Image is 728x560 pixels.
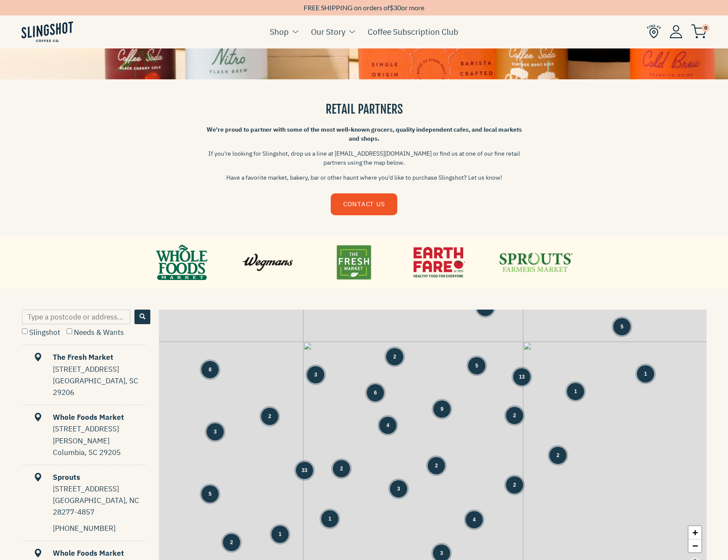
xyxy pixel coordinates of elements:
span: 33 [302,467,307,474]
strong: We're proud to partner with some of the most well-known grocers, quality independent cafes, and l... [207,126,522,142]
span: 1 [329,515,332,523]
span: 2 [268,412,271,420]
span: 3 [397,485,400,493]
div: Group of 5 locations [613,318,631,335]
div: Group of 1 locations [271,526,289,543]
span: 4 [387,422,390,429]
div: [STREET_ADDRESS] [53,364,146,375]
span: 3 [314,371,317,379]
span: 4 [473,516,476,524]
img: Account [670,25,682,38]
a: Zoom in [688,526,701,539]
div: The Fresh Market [23,352,146,363]
div: Group of 13 locations [513,368,530,385]
label: Slingshot [22,328,60,337]
a: Shop [270,25,289,38]
span: 5 [209,490,212,498]
span: 1 [279,530,282,538]
h3: RETAIL PARTNERS [205,101,523,117]
div: Group of 2 locations [549,447,567,464]
div: Group of 5 locations [201,485,219,503]
div: Group of 3 locations [307,366,324,383]
div: Group of 2 locations [333,460,350,477]
span: 8 [209,366,212,373]
span: 2 [557,452,560,459]
div: Group of 1 locations [637,365,654,382]
div: Group of 2 locations [223,534,240,551]
div: Group of 2 locations [506,476,523,494]
span: 2 [513,481,516,489]
label: Needs & Wants [67,328,124,337]
div: Group of 33 locations [296,462,313,479]
input: Needs & Wants [67,328,72,334]
div: Group of 9 locations [433,400,451,418]
input: Type a postcode or address... [22,310,130,324]
span: 1 [644,370,647,378]
p: If you're looking for Slingshot, drop us a line at [EMAIL_ADDRESS][DOMAIN_NAME] or find us at one... [205,149,523,167]
a: 0 [691,26,707,36]
div: Group of 5 locations [468,357,485,374]
div: Group of 3 locations [390,480,407,497]
div: Whole Foods Market [23,412,146,423]
div: Group of 4 locations [379,417,396,434]
div: Group of 2 locations [428,457,445,474]
span: 2 [340,465,343,473]
span: 13 [519,373,524,381]
span: 2 [230,539,233,546]
span: 5 [475,362,478,370]
div: Sprouts [23,472,146,483]
a: Coffee Subscription Club [368,25,458,38]
div: [GEOGRAPHIC_DATA], NC 28277-4857 [53,495,146,518]
button: Search [134,310,150,324]
input: Slingshot [22,328,27,334]
span: 2 [513,412,516,419]
span: 2 [393,353,396,361]
img: Find Us [647,24,661,39]
a: [PHONE_NUMBER] [53,524,116,533]
div: [STREET_ADDRESS] [53,483,146,495]
span: 2 [435,462,438,470]
div: Group of 1 locations [567,383,584,400]
span: 1 [574,388,577,395]
span: 3 [214,428,217,436]
a: Our Story [311,25,345,38]
div: Group of 6 locations [367,384,384,401]
div: Group of 3 locations [477,299,494,316]
div: Group of 4 locations [466,511,483,528]
div: [STREET_ADDRESS][PERSON_NAME] [53,423,146,446]
div: Columbia, SC 29205 [53,447,146,458]
span: 9 [441,405,444,413]
p: Have a favorite market, bakery, bar or other haunt where you'd like to purchase Slingshot? Let us... [205,173,523,182]
div: Whole Foods Market [23,548,146,559]
a: CONTACT US [331,193,397,215]
span: $ [390,3,393,12]
div: Group of 2 locations [386,348,403,365]
div: Group of 3 locations [207,423,224,440]
div: Group of 2 locations [261,408,278,425]
div: Group of 1 locations [321,510,338,527]
div: Group of 8 locations [201,361,219,378]
img: cart [691,24,707,39]
span: 30 [393,3,401,12]
span: 3 [440,549,443,557]
div: [GEOGRAPHIC_DATA], SC 29206 [53,375,146,398]
span: 0 [702,24,710,32]
a: Zoom out [688,539,701,552]
div: Group of 2 locations [506,407,523,424]
span: 6 [374,389,377,397]
span: 5 [621,323,624,331]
